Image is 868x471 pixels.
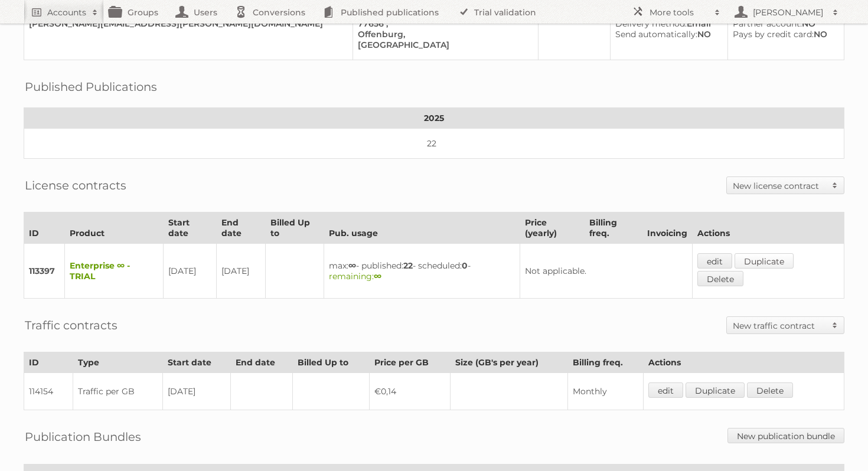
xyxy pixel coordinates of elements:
[24,244,65,299] td: 113397
[642,212,693,244] th: Invoicing
[25,78,157,96] h2: Published Publications
[24,129,844,159] td: 22
[24,108,844,129] th: 2025
[733,29,834,40] div: NO
[25,428,141,446] h2: Publication Bundles
[216,244,265,299] td: [DATE]
[727,428,844,443] a: New publication bundle
[733,29,814,40] span: Pays by credit card:
[520,212,584,244] th: Price (yearly)
[65,212,164,244] th: Product
[47,6,86,18] h2: Accounts
[615,18,687,29] span: Delivery method:
[25,176,126,194] h2: License contracts
[826,317,844,333] span: Toggle
[24,352,73,373] th: ID
[163,373,230,410] td: [DATE]
[727,177,844,194] a: New license contract
[733,180,826,192] h2: New license contract
[697,253,732,269] a: edit
[65,244,164,299] td: Enterprise ∞ - TRIAL
[650,6,709,18] h2: More tools
[73,373,163,410] td: Traffic per GB
[25,316,118,334] h2: Traffic contracts
[163,352,230,373] th: Start date
[733,320,826,332] h2: New traffic contract
[73,352,163,373] th: Type
[735,253,794,269] a: Duplicate
[615,29,697,40] span: Send automatically:
[727,317,844,333] a: New traffic contract
[24,212,65,244] th: ID
[230,352,293,373] th: End date
[370,352,451,373] th: Price per GB
[826,177,844,194] span: Toggle
[750,6,827,18] h2: [PERSON_NAME]
[293,352,370,373] th: Billed Up to
[265,212,324,244] th: Billed Up to
[216,212,265,244] th: End date
[697,271,743,286] a: Delete
[324,244,520,299] td: max: - published: - scheduled: -
[29,18,343,29] div: [PERSON_NAME][EMAIL_ADDRESS][PERSON_NAME][DOMAIN_NAME]
[374,271,381,282] strong: ∞
[615,29,718,40] div: NO
[358,40,528,50] div: [GEOGRAPHIC_DATA]
[451,352,568,373] th: Size (GB's per year)
[462,260,468,271] strong: 0
[648,382,683,398] a: edit
[358,29,528,40] div: Offenburg,
[733,18,834,29] div: NO
[615,18,718,29] div: Email
[584,212,642,244] th: Billing freq.
[164,244,216,299] td: [DATE]
[567,352,643,373] th: Billing freq.
[686,382,745,398] a: Duplicate
[644,352,844,373] th: Actions
[733,18,802,29] span: Partner account:
[24,373,73,410] td: 114154
[567,373,643,410] td: Monthly
[747,382,793,398] a: Delete
[348,260,356,271] strong: ∞
[403,260,413,271] strong: 22
[693,212,844,244] th: Actions
[324,212,520,244] th: Pub. usage
[370,373,451,410] td: €0,14
[329,271,381,282] span: remaining:
[164,212,216,244] th: Start date
[520,244,693,299] td: Not applicable.
[358,18,528,29] div: 77656 ,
